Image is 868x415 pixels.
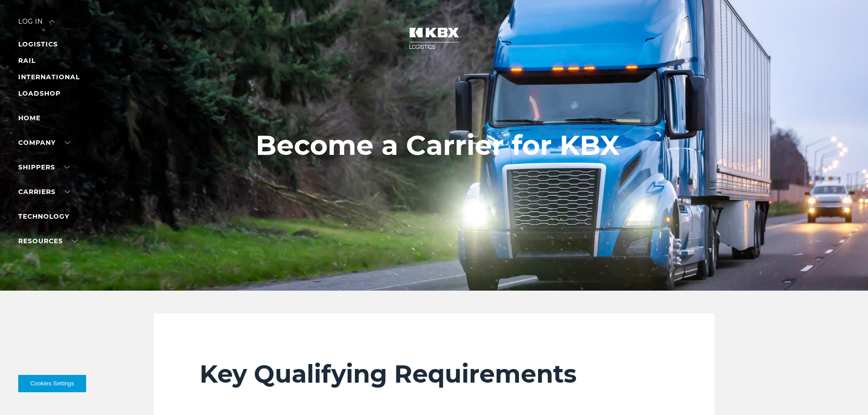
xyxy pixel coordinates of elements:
[200,359,669,389] h2: Key Qualifying Requirements
[18,188,70,196] a: Carriers
[18,163,70,171] a: SHIPPERS
[18,375,86,392] button: Cookies Settings
[49,20,55,23] img: arrow
[18,73,80,81] a: INTERNATIONAL
[400,18,468,58] img: kbx logo
[18,114,41,122] a: Home
[18,138,70,147] a: Company
[18,212,69,220] a: Technology
[18,89,61,97] a: LOADSHOP
[18,18,55,31] div: Log in
[18,40,58,48] a: LOGISTICS
[18,237,77,245] a: RESOURCES
[256,130,620,161] h1: Become a Carrier for KBX
[18,56,36,65] a: RAIL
